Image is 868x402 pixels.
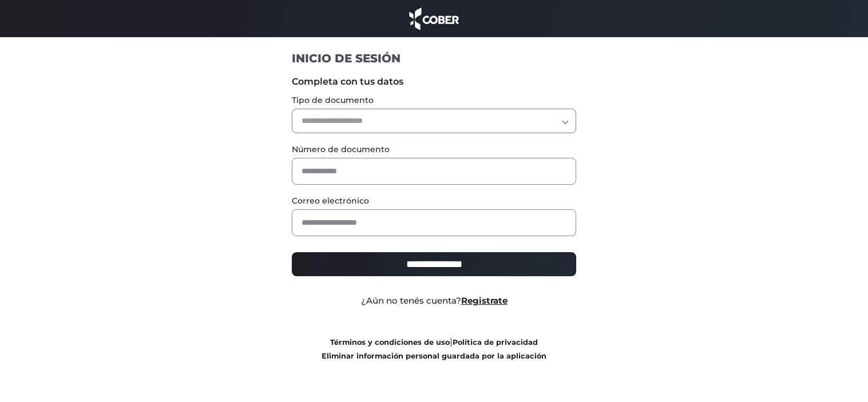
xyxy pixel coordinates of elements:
div: | [283,335,585,363]
a: Política de privacidad [453,338,538,347]
img: cober_marca.png [406,6,462,31]
label: Tipo de documento [292,94,576,106]
a: Eliminar información personal guardada por la aplicación [322,352,546,360]
label: Completa con tus datos [292,75,576,89]
h1: INICIO DE SESIÓN [292,51,576,66]
label: Correo electrónico [292,195,576,207]
a: Registrate [461,295,508,306]
div: ¿Aún no tenés cuenta? [283,294,585,308]
a: Términos y condiciones de uso [330,338,450,347]
label: Número de documento [292,144,576,156]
